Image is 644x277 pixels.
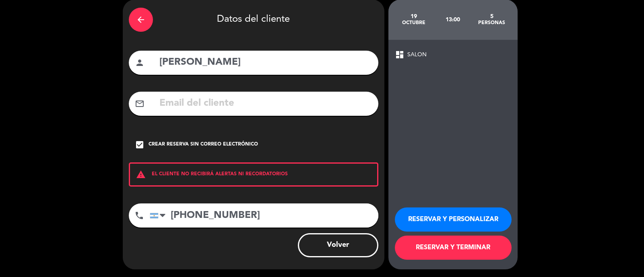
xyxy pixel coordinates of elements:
[136,15,146,25] i: arrow_back
[395,207,512,232] button: RESERVAR Y PERSONALIZAR
[130,170,152,179] i: warning
[395,236,512,260] button: RESERVAR Y TERMINAR
[472,13,511,20] div: 5
[394,20,433,26] div: octubre
[298,233,378,257] button: Volver
[394,13,433,20] div: 19
[159,95,372,112] input: Email del cliente
[150,203,378,228] input: Número de teléfono...
[149,141,258,149] div: Crear reserva sin correo electrónico
[433,6,472,34] div: 13:00
[135,99,144,109] i: mail_outline
[395,50,405,60] span: dashboard
[129,6,378,34] div: Datos del cliente
[134,211,144,220] i: phone
[129,162,378,187] div: EL CLIENTE NO RECIBIRÁ ALERTAS NI RECORDATORIOS
[407,50,427,60] span: SALON
[135,140,144,150] i: check_box
[159,54,372,71] input: Nombre del cliente
[150,204,169,227] div: Argentina: +54
[135,58,144,68] i: person
[472,20,511,26] div: personas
